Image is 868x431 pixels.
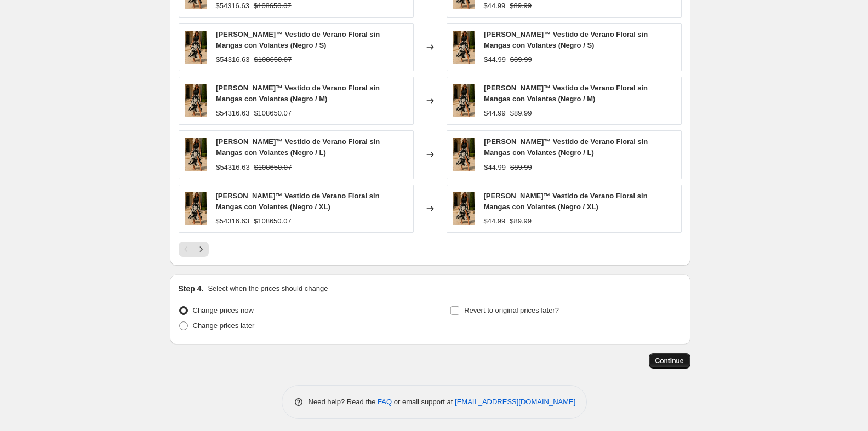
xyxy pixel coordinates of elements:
img: ChatGPT_Image_Apr_14_2025_01_12_37_PM_80x.png [453,138,476,171]
span: Need help? Read the [309,398,378,406]
span: [PERSON_NAME]™ Vestido de Verano Floral sin Mangas con Volantes (Negro / XL) [484,192,648,211]
span: [PERSON_NAME]™ Vestido de Verano Floral sin Mangas con Volantes (Negro / M) [216,84,380,103]
img: ChatGPT_Image_Apr_14_2025_01_12_37_PM_80x.png [185,31,208,64]
span: Continue [655,357,684,365]
span: [PERSON_NAME]™ Vestido de Verano Floral sin Mangas con Volantes (Negro / XL) [216,192,380,211]
div: $44.99 [484,216,506,227]
button: Next [193,242,209,257]
span: Change prices later [193,321,255,330]
div: $44.99 [483,1,505,12]
span: Change prices now [193,306,254,314]
img: ChatGPT_Image_Apr_14_2025_01_12_37_PM_80x.png [453,84,475,117]
nav: Pagination [179,242,209,257]
img: ChatGPT_Image_Apr_14_2025_01_12_37_PM_80x.png [185,84,207,117]
strike: $89.99 [510,216,532,227]
div: $44.99 [484,54,506,65]
strike: $108650.07 [254,108,292,119]
span: or email support at [392,398,455,406]
span: [PERSON_NAME]™ Vestido de Verano Floral sin Mangas con Volantes (Negro / M) [484,84,648,103]
img: ChatGPT_Image_Apr_14_2025_01_12_37_PM_80x.png [185,138,208,171]
span: [PERSON_NAME]™ Vestido de Verano Floral sin Mangas con Volantes (Negro / S) [484,30,648,49]
span: [PERSON_NAME]™ Vestido de Verano Floral sin Mangas con Volantes (Negro / L) [484,137,648,157]
img: ChatGPT_Image_Apr_14_2025_01_12_37_PM_80x.png [453,192,475,225]
button: Continue [649,353,690,369]
div: $54316.63 [215,1,249,12]
strike: $108650.07 [254,162,292,173]
p: Select when the prices should change [208,283,328,294]
strike: $108650.07 [254,54,292,65]
div: $44.99 [484,108,506,119]
span: [PERSON_NAME]™ Vestido de Verano Floral sin Mangas con Volantes (Negro / L) [216,137,380,157]
strike: $89.99 [510,1,532,12]
div: $54316.63 [216,216,249,227]
div: $44.99 [484,162,506,173]
strike: $108650.07 [254,1,292,12]
span: Revert to original prices later? [464,306,559,314]
strike: $108650.07 [254,216,292,227]
div: $54316.63 [216,108,249,119]
h2: Step 4. [179,283,204,294]
div: $54316.63 [216,54,249,65]
strike: $89.99 [510,162,532,173]
span: [PERSON_NAME]™ Vestido de Verano Floral sin Mangas con Volantes (Negro / S) [216,30,380,49]
strike: $89.99 [510,54,532,65]
img: ChatGPT_Image_Apr_14_2025_01_12_37_PM_80x.png [185,192,207,225]
a: [EMAIL_ADDRESS][DOMAIN_NAME] [455,398,575,406]
div: $54316.63 [216,162,249,173]
strike: $89.99 [510,108,532,119]
img: ChatGPT_Image_Apr_14_2025_01_12_37_PM_80x.png [453,31,476,64]
a: FAQ [378,398,392,406]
